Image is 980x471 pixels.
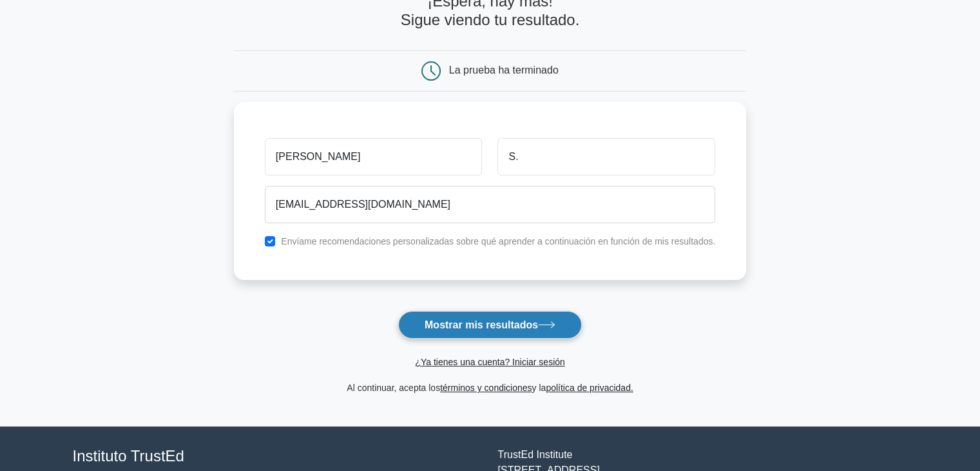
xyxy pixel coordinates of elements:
button: Mostrar mis resultados [398,311,582,339]
input: Correo electrónico [265,186,715,223]
input: Apellido [497,138,715,175]
font: y la [532,383,546,393]
font: La prueba ha terminado [449,65,559,75]
font: Sigue viendo tu resultado. [401,11,580,28]
font: Envíame recomendaciones personalizadas sobre qué aprender a continuación en función de mis result... [281,236,715,246]
a: ¿Ya tienes una cuenta? Iniciar sesión [415,357,564,367]
font: Mostrar mis resultados [425,319,538,330]
font: TrustEd Institute [498,449,573,460]
a: términos y condiciones [440,383,532,393]
input: Nombre de pila [265,138,483,175]
font: Instituto TrustEd [73,447,184,465]
a: política de privacidad. [546,383,633,393]
font: Al continuar, acepta los [347,383,440,393]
